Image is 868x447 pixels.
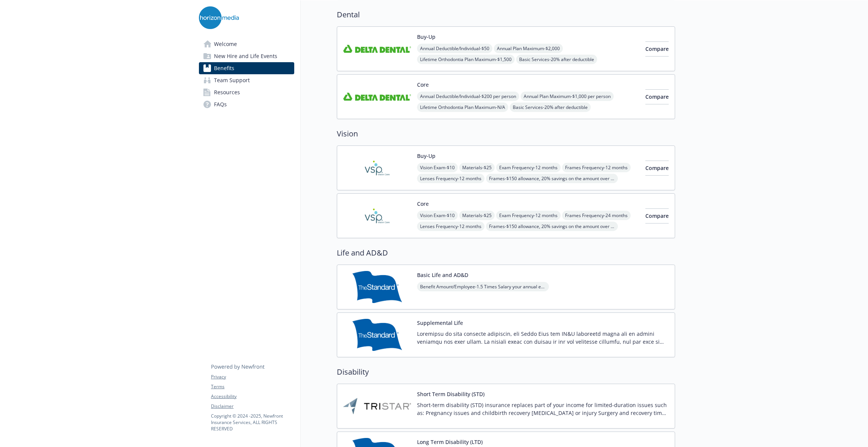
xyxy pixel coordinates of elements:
a: Resources [199,86,294,98]
button: Core [417,81,429,89]
img: Delta Dental Insurance Company carrier logo [343,81,411,113]
a: FAQs [199,98,294,110]
span: Frames Frequency - 24 months [562,211,631,220]
span: Basic Services - 20% after deductible [510,103,591,112]
button: Buy-Up [417,33,436,41]
button: Compare [645,161,669,176]
span: Frames - $150 allowance, 20% savings on the amount over your allowance [486,222,618,231]
button: Buy-Up [417,152,436,160]
p: Copyright © 2024 - 2025 , Newfront Insurance Services, ALL RIGHTS RESERVED [211,413,294,432]
img: Standard Insurance Company carrier logo [343,319,411,351]
a: Disclaimer [211,403,294,410]
span: Frames Frequency - 12 months [562,163,631,172]
span: Vision Exam - $10 [417,211,458,220]
button: Short Term Disability (STD) [417,390,484,398]
span: Materials - $25 [459,163,495,172]
span: Welcome [214,38,237,50]
a: Welcome [199,38,294,50]
span: FAQs [214,98,227,110]
span: Exam Frequency - 12 months [496,163,561,172]
span: Compare [645,45,669,52]
button: Supplemental Life [417,319,463,327]
span: Lifetime Orthodontia Plan Maximum - $1,500 [417,55,515,64]
a: Terms [211,383,294,390]
h2: Dental [337,9,675,20]
span: Lenses Frequency - 12 months [417,174,484,183]
img: Vision Service Plan carrier logo [343,152,411,184]
span: Vision Exam - $10 [417,163,458,172]
h2: Life and AD&D [337,247,675,259]
p: Short-term disability (STD) insurance replaces part of your income for limited-duration issues su... [417,401,669,417]
h2: Vision [337,128,675,139]
span: Compare [645,93,669,100]
a: Accessibility [211,393,294,400]
span: Benefits [214,62,234,74]
a: Team Support [199,74,294,86]
span: Benefit Amount/Employee - 1.5 Times Salary your annual earnings [417,282,549,291]
a: Benefits [199,62,294,74]
button: Compare [645,41,669,57]
span: Compare [645,212,669,219]
span: Basic Services - 20% after deductible [516,55,597,64]
span: New Hire and Life Events [214,50,277,62]
span: Lenses Frequency - 12 months [417,222,484,231]
span: Lifetime Orthodontia Plan Maximum - N/A [417,103,508,112]
span: Materials - $25 [459,211,495,220]
span: Compare [645,164,669,171]
button: Basic Life and AD&D [417,271,468,279]
button: Compare [645,208,669,223]
span: Annual Plan Maximum - $2,000 [494,44,563,53]
p: Loremipsu do sita consecte adipiscin, eli Seddo Eius tem IN&U laboreetd magna ali en admini venia... [417,330,669,346]
span: Exam Frequency - 12 months [496,211,561,220]
button: Compare [645,89,669,104]
span: Team Support [214,74,250,86]
a: Privacy [211,374,294,380]
img: Delta Dental Insurance Company carrier logo [343,33,411,65]
span: Annual Deductible/Individual - $50 [417,44,492,53]
span: Resources [214,86,240,98]
span: Frames - $150 allowance, 20% savings on the amount over your allowance [486,174,618,183]
img: Standard Insurance Company carrier logo [343,271,411,303]
span: Annual Plan Maximum - $1,000 per person [521,92,614,101]
button: Long Term Disability (LTD) [417,438,483,446]
img: TRISTAR Insurance Group carrier logo [343,390,411,422]
span: Annual Deductible/Individual - $200 per person [417,92,519,101]
img: Vision Service Plan carrier logo [343,200,411,232]
button: Core [417,200,429,208]
a: New Hire and Life Events [199,50,294,62]
h2: Disability [337,366,675,378]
